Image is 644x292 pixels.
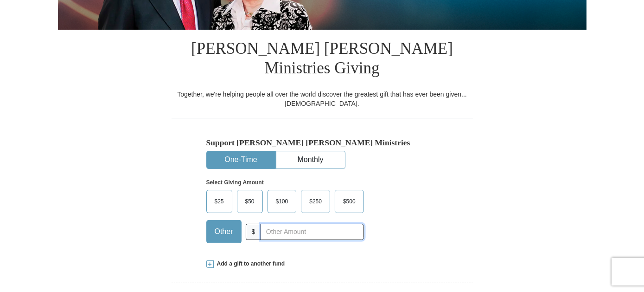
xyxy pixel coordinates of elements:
[241,195,259,208] span: $50
[206,179,264,186] strong: Select Giving Amount
[207,151,275,169] button: One-Time
[305,195,326,208] span: $250
[206,138,438,148] h5: Support [PERSON_NAME] [PERSON_NAME] Ministries
[214,260,285,268] span: Add a gift to another fund
[261,224,363,240] input: Other Amount
[246,224,261,240] span: $
[172,30,473,90] h1: [PERSON_NAME] [PERSON_NAME] Ministries Giving
[172,90,473,108] div: Together, we're helping people all over the world discover the greatest gift that has ever been g...
[276,151,345,169] button: Monthly
[210,225,238,239] span: Other
[338,195,360,208] span: $500
[210,195,229,208] span: $25
[271,195,293,208] span: $100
